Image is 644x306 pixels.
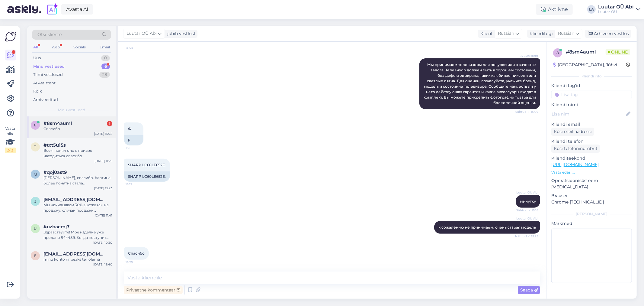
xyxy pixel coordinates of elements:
[34,199,36,203] span: j
[551,220,632,227] p: Märkmed
[551,121,632,128] p: Kliendi email
[552,111,625,117] input: Lisa nimi
[558,30,574,37] span: Russian
[585,30,631,38] div: Arhiveeri vestlus
[34,253,37,258] span: e
[5,31,16,42] img: Askly Logo
[551,162,599,167] a: [URL][DOMAIN_NAME]
[34,123,37,127] span: 8
[50,43,61,51] div: Web
[126,182,148,187] span: 15:12
[598,9,634,14] div: Luutar OÜ
[556,50,559,55] span: 8
[126,146,148,150] span: 15:11
[43,257,112,262] div: minu konto nr peaks teil olema
[101,55,110,61] div: 0
[128,163,166,167] span: SHARP LC60LE652E.
[527,31,553,37] div: Klienditugi
[72,43,87,51] div: Socials
[94,186,112,190] div: [DATE] 15:23
[606,49,630,55] span: Online
[551,199,632,205] p: Chrome [TECHNICAL_ID]
[43,148,112,159] div: Все я понял оно в призме находиться спасибо
[126,45,148,50] span: 15:09
[478,31,493,37] div: Klient
[551,102,632,108] p: Kliendi nimi
[95,213,112,218] div: [DATE] 11:41
[124,286,183,294] div: Privaatne kommentaar
[598,5,634,9] div: Luutar OÜ Abi
[126,260,148,265] span: 15:25
[99,72,110,78] div: 28
[43,142,66,148] span: #txt5u15s
[551,177,632,184] p: Operatsioonisüsteem
[33,97,58,103] div: Arhiveeritud
[98,43,111,51] div: Email
[124,171,170,182] div: SHARP LC60LE652E.
[551,170,632,175] p: Vaata edasi ...
[516,54,538,58] span: AI Assistent
[587,5,596,14] div: LA
[5,126,16,153] div: Vaata siia
[46,3,59,16] img: explore-ai
[101,63,110,70] div: 6
[551,193,632,199] p: Brauser
[566,48,606,56] div: # 8sm4auml
[43,251,106,257] span: ekurvits1982@gmail.com
[94,132,112,136] div: [DATE] 15:25
[551,184,632,190] p: [MEDICAL_DATA]
[516,208,538,213] span: Nähtud ✓ 15:16
[520,287,538,293] span: Saada
[33,63,65,70] div: Minu vestlused
[43,175,112,186] div: [PERSON_NAME], спасибо. Картина более понятна стала…
[58,107,85,113] span: Minu vestlused
[34,226,37,231] span: u
[424,62,537,105] span: Мы принимаем телевизоры для покупки или в качестве залога. Телевизор должен быть в хорошем состоя...
[34,172,37,176] span: q
[107,121,112,126] div: 1
[43,121,72,126] span: #8sm4auml
[551,128,594,136] div: Küsi meiliaadressi
[551,138,632,145] p: Kliendi telefon
[43,126,112,132] div: Спасибо
[43,202,112,213] div: Мы накидываем 30% выставяем на продажу, случаи продажи получаете деньги
[498,30,514,37] span: Russian
[128,126,131,131] span: Ф
[551,211,632,217] div: [PERSON_NAME]
[127,30,157,37] span: Luutar OÜ Abi
[515,234,538,239] span: Nähtud ✓ 15:25
[165,31,196,37] div: juhib vestlust
[551,73,632,79] div: Kliendi info
[32,43,39,51] div: All
[551,145,600,153] div: Küsi telefoninumbrit
[124,135,143,145] div: F
[43,197,106,202] span: jjelena1314@gmail.com
[551,90,632,99] input: Lisa tag
[95,159,112,163] div: [DATE] 11:29
[37,31,62,38] span: Otsi kliente
[43,229,112,240] div: Здравствуйте! Моё изделие уже продано 944489. Когда поступит оплата? Спасибо!
[33,80,56,86] div: AI Assistent
[33,88,42,94] div: Kõik
[34,145,37,149] span: t
[61,4,93,15] a: Avasta AI
[598,5,640,14] a: Luutar OÜ AbiLuutar OÜ
[5,148,16,153] div: 2 / 3
[43,170,67,175] span: #qoj0ast9
[93,240,112,245] div: [DATE] 10:30
[515,109,538,114] span: Nähtud ✓ 15:09
[536,4,573,15] div: Aktiivne
[551,83,632,89] p: Kliendi tag'id
[551,155,632,161] p: Klienditeekond
[128,251,145,256] span: Спасибо
[33,55,41,61] div: Uus
[516,216,538,221] span: Luutar OÜ Abi
[438,225,536,229] span: к сожалению не принимаем, очень старая модель
[520,199,536,203] span: минутку
[33,72,63,78] div: Tiimi vestlused
[43,224,69,229] span: #uzbacmj7
[553,62,617,68] div: [GEOGRAPHIC_DATA], Jõhvi
[516,190,538,195] span: Luutar OÜ Abi
[93,262,112,267] div: [DATE] 16:40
